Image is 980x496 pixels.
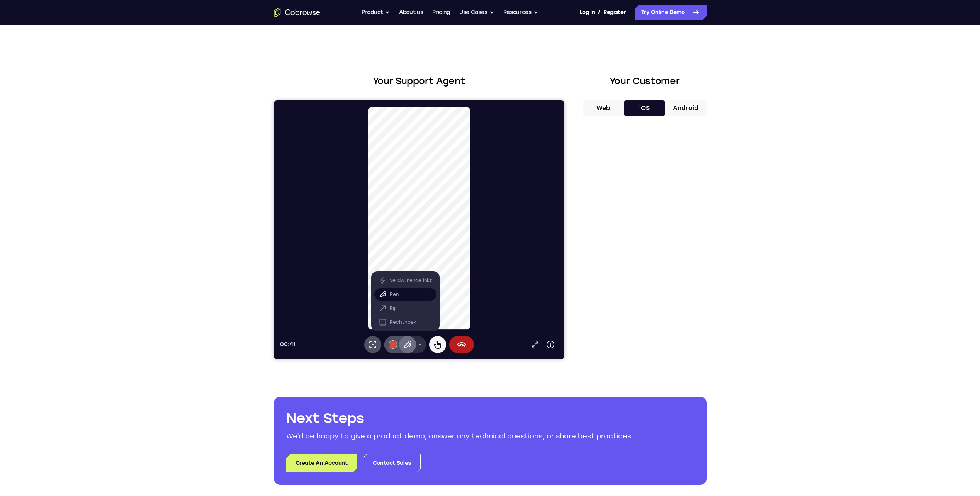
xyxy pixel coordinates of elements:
[432,5,450,20] a: Pricing
[399,5,423,20] a: About us
[274,74,564,88] h2: Your Support Agent
[286,409,694,428] h2: Next Steps
[624,100,665,116] button: iOS
[459,5,494,20] button: Use Cases
[603,5,626,20] a: Register
[583,100,624,116] button: Web
[274,100,564,359] iframe: Agent
[635,5,707,20] a: Try Online Demo
[286,454,357,472] a: Create An Account
[363,454,421,472] a: Contact Sales
[579,5,595,20] a: Log In
[362,5,390,20] button: Product
[274,8,320,17] a: Go to the home page
[286,431,694,442] p: We’d be happy to give a product demo, answer any technical questions, or share best practices.
[598,8,600,17] span: /
[503,5,538,20] button: Resources
[665,100,707,116] button: Android
[583,74,707,88] h2: Your Customer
